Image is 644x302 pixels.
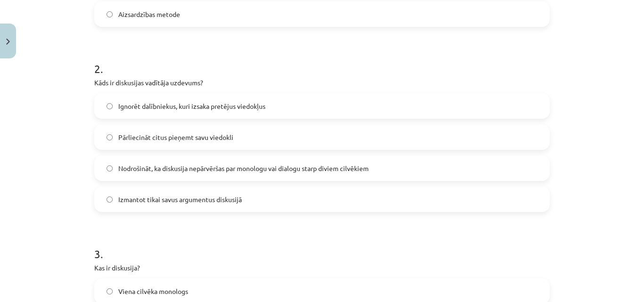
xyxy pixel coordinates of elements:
h1: 3 . [94,231,550,260]
p: Kas ir diskusija? [94,263,550,273]
input: Nodrošināt, ka diskusija nepārvēršas par monologu vai dialogu starp diviem cilvēkiem [107,165,113,171]
span: Viena cilvēka monologs [118,286,188,296]
h1: 2 . [94,46,550,75]
span: Aizsardzības metode [118,9,180,19]
input: Ignorēt dalībniekus, kuri izsaka pretējus viedokļus [107,103,113,109]
img: icon-close-lesson-0947bae3869378f0d4975bcd49f059093ad1ed9edebbc8119c70593378902aed.svg [6,39,10,45]
span: Pārliecināt citus pieņemt savu viedokli [118,132,233,142]
input: Aizsardzības metode [107,11,113,17]
span: Ignorēt dalībniekus, kuri izsaka pretējus viedokļus [118,101,265,111]
input: Pārliecināt citus pieņemt savu viedokli [107,134,113,140]
span: Nodrošināt, ka diskusija nepārvēršas par monologu vai dialogu starp diviem cilvēkiem [118,163,369,173]
p: Kāds ir diskusijas vadītāja uzdevums? [94,78,550,88]
input: Viena cilvēka monologs [107,288,113,294]
span: Izmantot tikai savus argumentus diskusijā [118,195,242,204]
input: Izmantot tikai savus argumentus diskusijā [107,196,113,203]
